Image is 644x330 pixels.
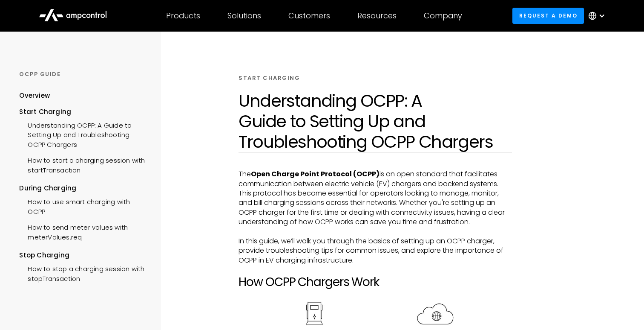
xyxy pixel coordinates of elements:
[19,70,148,78] div: OCPP GUIDE
[19,251,148,260] div: Stop Charging
[239,275,512,289] h2: How OCPP Chargers Work
[19,260,148,286] a: How to stop a charging session with stopTransaction
[19,184,148,193] div: During Charging
[239,237,512,265] p: In this guide, we’ll walk you through the basics of setting up an OCPP charger, provide troublesh...
[288,11,330,20] div: Customers
[19,193,148,219] a: How to use smart charging with OCPP
[424,11,462,20] div: Company
[166,11,200,20] div: Products
[19,219,148,244] a: How to send meter values with meterValues.req
[227,11,261,20] div: Solutions
[239,74,300,82] div: START CHARGING
[239,169,512,227] p: The is an open standard that facilitates communication between electric vehicle (EV) chargers and...
[357,11,397,20] div: Resources
[19,152,148,177] a: How to start a charging session with startTransaction
[239,289,512,298] p: ‍
[239,265,512,275] p: ‍
[19,107,148,117] div: Start Charging
[19,91,50,107] a: Overview
[239,91,512,152] h1: Understanding OCPP: A Guide to Setting Up and Troubleshooting OCPP Chargers
[239,227,512,237] p: ‍
[19,91,50,100] div: Overview
[512,8,584,23] a: Request a demo
[19,117,148,152] a: Understanding OCPP: A Guide to Setting Up and Troubleshooting OCPP Chargers
[251,169,379,179] strong: Open Charge Point Protocol (OCPP)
